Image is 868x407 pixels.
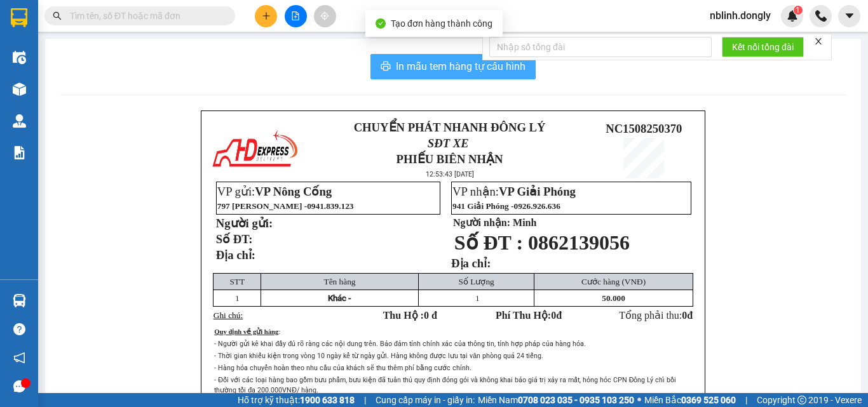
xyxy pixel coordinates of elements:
[475,293,480,303] span: 1
[606,122,682,135] span: NC1508250370
[396,58,526,74] span: In mẫu tem hàng tự cấu hình
[454,231,523,254] span: Số ĐT :
[13,380,25,392] span: message
[235,293,240,303] span: 1
[619,310,693,321] span: Tổng phải thu:
[214,376,676,394] span: - Đối với các loại hàng bao gồm bưu phẩm, bưu kiện đã tuân thủ quy định đóng gói và không khai bá...
[214,328,278,335] span: Quy định về gửi hàng
[291,11,300,20] span: file-add
[602,293,625,303] span: 50.000
[217,185,332,198] span: VP gửi:
[722,37,804,57] button: Kết nối tổng đài
[453,217,510,228] strong: Người nhận:
[496,310,562,321] strong: Phí Thu Hộ: đ
[214,340,586,348] span: - Người gửi kê khai đầy đủ rõ ràng các nội dung trên. Bảo đảm tính chính xác của thông tin, tính ...
[13,146,26,159] img: solution-icon
[478,393,634,407] span: Miền Nam
[452,201,560,211] span: 941 Giải Phóng -
[489,37,712,57] input: Nhập số tổng đài
[354,121,546,134] strong: CHUYỂN PHÁT NHANH ĐÔNG LÝ
[513,217,536,228] span: Minh
[391,18,492,29] span: Tạo đơn hàng thành công
[682,310,687,321] span: 0
[815,10,827,22] img: phone-icon
[794,6,803,15] sup: 1
[13,83,26,96] img: warehouse-icon
[687,310,693,321] span: đ
[796,6,800,15] span: 1
[518,395,634,405] strong: 0708 023 035 - 0935 103 250
[644,393,736,407] span: Miền Bắc
[745,393,747,407] span: |
[397,152,503,166] strong: PHIẾU BIÊN NHẬN
[428,137,469,150] span: SĐT XE
[383,310,437,321] strong: Thu Hộ :
[216,217,273,230] strong: Người gửi:
[70,9,220,23] input: Tìm tên, số ĐT hoặc mã đơn
[229,277,245,286] span: STT
[278,328,280,335] span: :
[514,201,560,211] span: 0926.926.636
[838,5,860,27] button: caret-down
[324,277,356,286] span: Tên hàng
[285,5,307,27] button: file-add
[844,10,855,22] span: caret-down
[216,248,255,262] strong: Địa chỉ:
[681,395,736,405] strong: 0369 525 060
[376,18,386,29] span: check-circle
[700,8,781,23] span: nblinh.dongly
[320,11,329,20] span: aim
[451,257,491,270] strong: Địa chỉ:
[13,294,26,307] img: warehouse-icon
[11,8,27,27] img: logo-vxr
[13,323,25,335] span: question-circle
[214,364,471,372] span: - Hàng hóa chuyển hoàn theo nhu cầu của khách sẽ thu thêm phí bằng cước chính.
[13,51,26,64] img: warehouse-icon
[424,310,437,321] span: 0 đ
[214,310,243,320] span: Ghi chú:
[426,170,474,178] span: 12:53:43 [DATE]
[814,37,823,46] span: close
[364,393,366,407] span: |
[300,395,355,405] strong: 1900 633 818
[314,5,336,27] button: aim
[210,128,299,172] img: logo
[238,393,355,407] span: Hỗ trợ kỹ thuật:
[452,185,576,198] span: VP nhận:
[581,277,646,286] span: Cước hàng (VNĐ)
[797,396,806,404] span: copyright
[787,10,798,22] img: icon-new-feature
[459,277,494,286] span: Số Lượng
[376,393,475,407] span: Cung cấp máy in - giấy in:
[53,11,62,20] span: search
[528,231,630,254] span: 0862139056
[381,61,391,73] span: printer
[255,185,332,198] span: VP Nông Cống
[216,232,253,246] strong: Số ĐT:
[217,201,354,211] span: 797 [PERSON_NAME] -
[214,352,543,360] span: - Thời gian khiếu kiện trong vòng 10 ngày kể từ ngày gửi. Hàng không được lưu tại văn phòng quá 2...
[13,114,26,128] img: warehouse-icon
[370,54,536,79] button: printerIn mẫu tem hàng tự cấu hình
[13,352,25,364] span: notification
[732,40,794,54] span: Kết nối tổng đài
[262,11,271,20] span: plus
[328,293,351,303] span: Khác -
[255,5,277,27] button: plus
[307,201,353,211] span: 0941.839.123
[499,185,576,198] span: VP Giải Phóng
[637,397,641,403] span: ⚪️
[551,310,556,321] span: 0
